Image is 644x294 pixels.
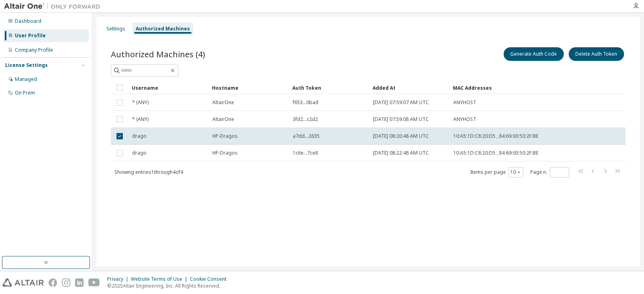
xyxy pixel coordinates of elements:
[453,133,538,139] span: 10:A5:1D:C8:20:D5 , 84:69:93:50:2F:BE
[75,278,84,287] img: linkedin.svg
[373,99,429,106] span: [DATE] 07:59:07 AM UTC
[373,116,429,123] span: [DATE] 07:59:08 AM UTC
[15,18,41,24] div: Dashboard
[132,116,149,123] span: * (ANY)
[530,167,569,177] span: Page n.
[470,167,523,177] span: Items per page
[15,90,35,96] div: On Prem
[569,47,624,61] button: Delete Auth Token
[190,276,231,282] div: Cookie Consent
[453,116,476,123] span: ANYHOST
[111,48,205,60] span: Authorized Machines (4)
[293,150,318,156] span: 1c6e...7ce8
[212,116,234,123] span: AltairOne
[15,47,53,53] div: Company Profile
[293,99,318,106] span: f653...0bad
[293,133,320,139] span: a7dd...2635
[132,81,206,94] div: Username
[107,282,231,289] p: © 2025 Altair Engineering, Inc. All Rights Reserved.
[62,278,70,287] img: instagram.svg
[373,133,429,139] span: [DATE] 08:20:48 AM UTC
[132,150,147,156] span: drago
[503,47,564,61] button: Generate Auth Code
[292,81,366,94] div: Auth Token
[453,150,538,156] span: 10:A5:1D:C8:20:D5 , 84:69:93:50:2F:BE
[132,99,149,106] span: * (ANY)
[114,169,183,175] span: Showing entries 1 through 4 of 4
[15,32,46,39] div: User Profile
[107,276,131,282] div: Privacy
[373,81,446,94] div: Added At
[453,99,476,106] span: ANYHOST
[453,81,541,94] div: MAC Addresses
[212,99,234,106] span: AltairOne
[5,62,48,68] div: License Settings
[293,116,318,123] span: 3fd2...c2d2
[212,81,286,94] div: Hostname
[131,276,190,282] div: Website Terms of Use
[2,278,44,287] img: altair_logo.svg
[212,133,238,139] span: HP-Dragos
[373,150,429,156] span: [DATE] 08:22:48 AM UTC
[4,2,104,10] img: Altair One
[132,133,147,139] span: drago
[49,278,57,287] img: facebook.svg
[510,169,521,175] button: 10
[88,278,100,287] img: youtube.svg
[136,26,190,32] div: Authorized Machines
[106,26,125,32] div: Settings
[15,76,37,83] div: Managed
[212,150,238,156] span: HP-Dragos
